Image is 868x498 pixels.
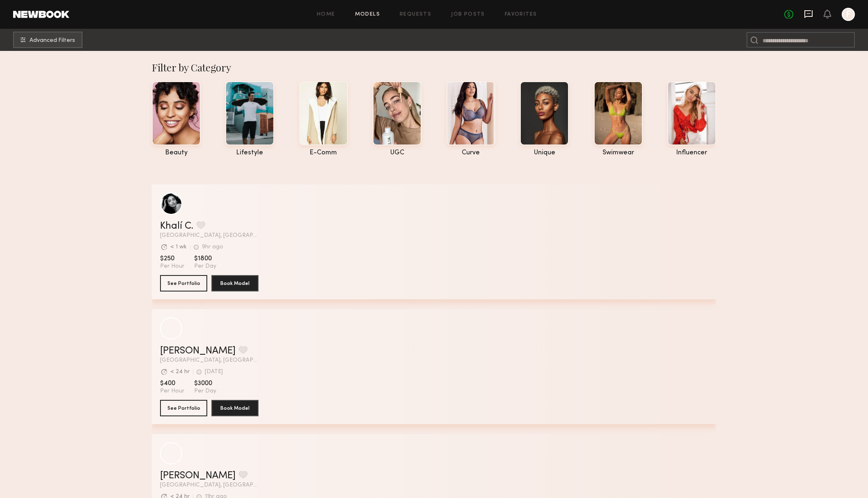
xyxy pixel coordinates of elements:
[194,379,216,388] span: $3000
[225,149,274,156] div: lifestyle
[842,8,855,21] a: F
[160,275,207,291] button: See Portfolio
[451,12,485,17] a: Job Posts
[13,32,82,48] button: Advanced Filters
[194,255,216,263] span: $1800
[194,263,216,270] span: Per Day
[317,12,335,17] a: Home
[667,149,716,156] div: influencer
[373,149,421,156] div: UGC
[505,12,537,17] a: Favorites
[211,275,259,291] button: Book Model
[30,38,75,44] span: Advanced Filters
[355,12,380,17] a: Models
[160,471,236,481] a: [PERSON_NAME]
[211,400,259,416] button: Book Model
[160,221,193,231] a: Khalí C.
[447,149,495,156] div: curve
[160,400,207,416] button: See Portfolio
[194,388,216,395] span: Per Day
[160,358,259,363] span: [GEOGRAPHIC_DATA], [GEOGRAPHIC_DATA]
[152,149,201,156] div: beauty
[299,149,348,156] div: e-comm
[520,149,569,156] div: unique
[160,388,184,395] span: Per Hour
[160,233,259,239] span: [GEOGRAPHIC_DATA], [GEOGRAPHIC_DATA]
[170,244,187,250] div: < 1 wk
[160,379,184,388] span: $400
[160,255,184,263] span: $250
[202,244,223,250] div: 9hr ago
[205,369,223,375] div: [DATE]
[170,369,190,375] div: < 24 hr
[160,482,259,488] span: [GEOGRAPHIC_DATA], [GEOGRAPHIC_DATA]
[152,61,716,74] div: Filter by Category
[160,263,184,270] span: Per Hour
[400,12,431,17] a: Requests
[594,149,643,156] div: swimwear
[160,346,236,356] a: [PERSON_NAME]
